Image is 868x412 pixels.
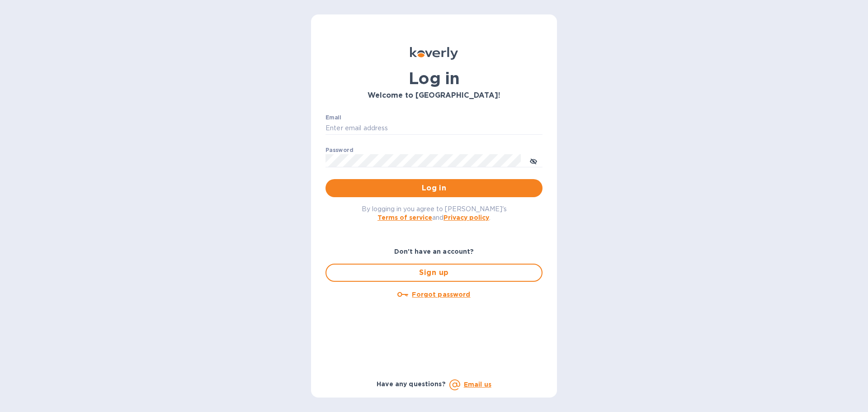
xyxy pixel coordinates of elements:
[394,248,474,255] b: Don't have an account?
[524,152,542,170] button: toggle password visibility
[412,291,470,298] u: Forgot password
[333,183,535,194] span: Log in
[362,205,507,221] span: By logging in you agree to [PERSON_NAME]'s and .
[325,115,341,120] label: Email
[325,69,542,88] h1: Log in
[377,380,446,388] b: Have any questions?
[325,91,542,100] h3: Welcome to [GEOGRAPHIC_DATA]!
[325,179,542,197] button: Log in
[325,122,542,135] input: Enter email address
[325,264,542,282] button: Sign up
[410,47,458,60] img: Koverly
[334,267,534,278] span: Sign up
[325,147,353,153] label: Password
[464,381,491,388] a: Email us
[377,214,432,221] a: Terms of service
[443,214,489,221] a: Privacy policy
